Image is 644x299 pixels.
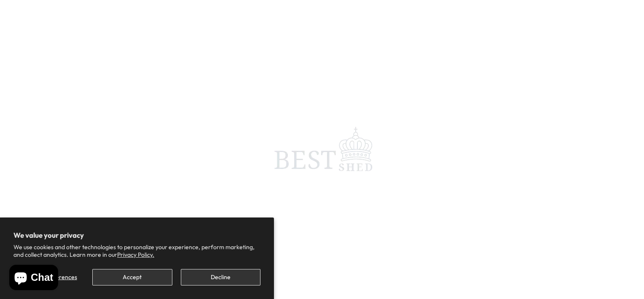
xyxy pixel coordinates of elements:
[181,269,260,285] button: Decline
[7,265,61,292] inbox-online-store-chat: Shopify online store chat
[92,269,172,285] button: Accept
[117,251,154,258] a: Privacy Policy.
[13,231,260,239] h2: We value your privacy
[13,243,260,258] p: We use cookies and other technologies to personalize your experience, perform marketing, and coll...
